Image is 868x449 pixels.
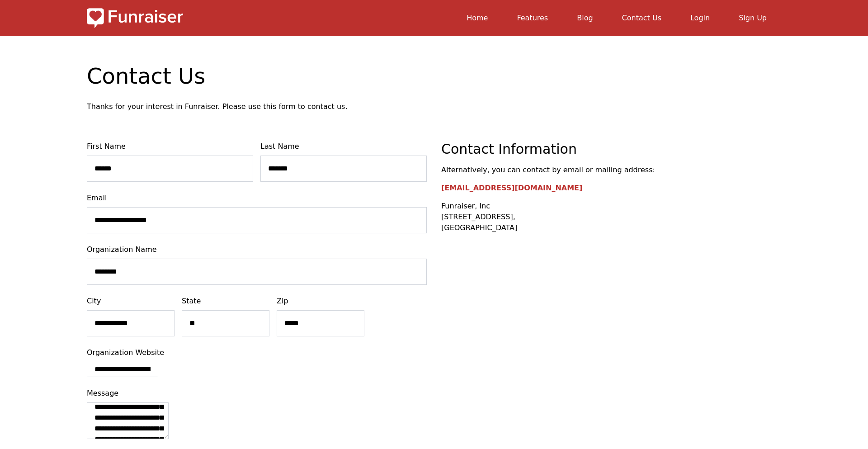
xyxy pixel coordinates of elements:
[87,296,175,307] label: City
[87,7,183,29] img: Logo
[690,14,710,22] a: Login
[441,202,490,210] strong: Funraiser, Inc
[87,65,781,87] h1: Contact Us
[260,141,427,152] label: Last Name
[441,141,781,157] h2: Contact Information
[277,296,364,307] label: Zip
[182,296,269,307] label: State
[577,14,593,22] a: Blog
[87,101,781,112] p: Thanks for your interest in Funraiser. Please use this form to contact us.
[441,165,781,175] p: Alternatively, you can contact by email or mailing address:
[517,14,548,22] a: Features
[441,184,582,192] a: [EMAIL_ADDRESS][DOMAIN_NAME]
[467,14,488,22] a: Home
[87,244,427,255] label: Organization Name
[622,14,661,22] a: Contact Us
[87,193,427,203] label: Email
[441,201,781,233] p: [STREET_ADDRESS], [GEOGRAPHIC_DATA]
[87,388,427,399] label: Message
[87,141,253,152] label: First Name
[87,347,427,358] label: Organization Website
[739,14,767,22] a: Sign Up
[190,7,781,29] nav: main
